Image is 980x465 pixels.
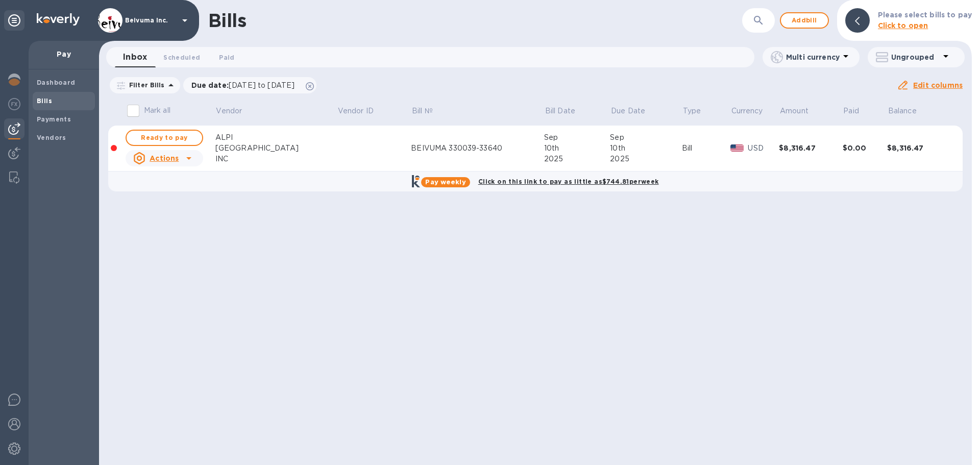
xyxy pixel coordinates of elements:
[878,21,928,30] b: Click to open
[37,134,66,141] b: Vendors
[780,12,829,29] button: Addbill
[683,106,715,116] span: Type
[843,106,872,116] span: Paid
[37,13,80,26] img: Logo
[125,17,176,24] p: Beivuma Inc.
[682,143,730,154] div: Bill
[412,106,433,116] p: Bill №
[126,130,203,146] button: Ready to pay
[125,81,165,89] p: Filter Bills
[891,52,940,62] p: Ungrouped
[150,154,179,162] u: Actions
[8,98,20,110] img: Foreign exchange
[216,106,255,116] span: Vendor
[780,106,822,116] span: Amount
[144,105,170,116] p: Mark all
[216,106,242,116] p: Vendor
[789,14,820,27] span: Add bill
[611,106,658,116] span: Due Date
[610,132,682,143] div: Sep
[610,143,682,154] div: 10th
[478,178,659,185] b: Click on this link to pay as little as $744.81 per week
[215,154,337,164] div: INC
[37,115,71,123] b: Payments
[544,132,610,143] div: Sep
[544,143,610,154] div: 10th
[37,79,76,86] b: Dashboard
[4,10,24,31] div: Unpin categories
[748,143,779,154] p: USD
[37,97,52,105] b: Bills
[779,143,842,153] div: $8,316.47
[37,49,91,59] p: Pay
[843,106,859,116] p: Paid
[338,106,387,116] span: Vendor ID
[843,143,887,153] div: $0.00
[888,106,930,116] span: Balance
[123,50,147,64] span: Inbox
[135,132,194,144] span: Ready to pay
[229,81,295,89] span: [DATE] to [DATE]
[412,106,446,116] span: Bill №
[163,52,200,63] span: Scheduled
[888,106,917,116] p: Balance
[731,106,763,116] p: Currency
[411,143,544,154] div: BEIVUMA 330039-33640
[425,178,465,186] b: Pay weekly
[611,106,645,116] p: Due Date
[887,143,950,153] div: $8,316.47
[208,10,246,31] h1: Bills
[544,154,610,164] div: 2025
[545,106,575,116] p: Bill Date
[219,52,234,63] span: Paid
[786,52,840,62] p: Multi currency
[878,11,972,19] b: Please select bills to pay
[545,106,589,116] span: Bill Date
[730,144,744,152] img: USD
[191,80,300,90] p: Due date :
[610,154,682,164] div: 2025
[913,81,963,89] u: Edit columns
[215,132,337,143] div: ALPI
[183,77,317,93] div: Due date:[DATE] to [DATE]
[215,143,337,154] div: [GEOGRAPHIC_DATA]
[780,106,808,116] p: Amount
[683,106,701,116] p: Type
[338,106,374,116] p: Vendor ID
